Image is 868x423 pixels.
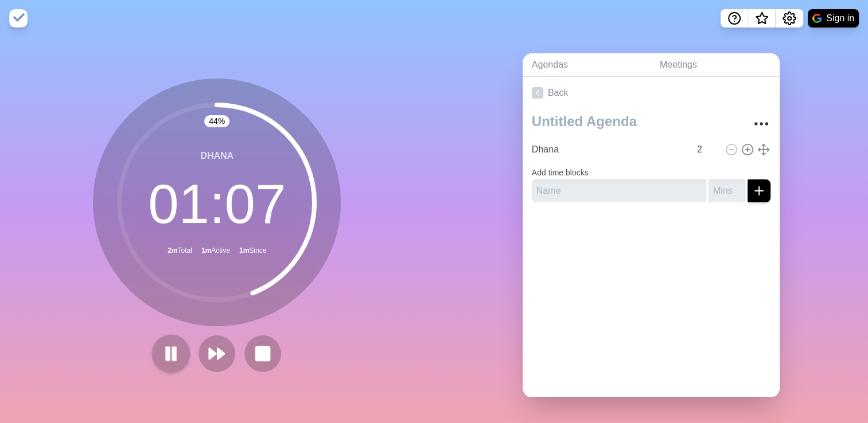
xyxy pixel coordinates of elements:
[527,138,690,161] input: Name
[721,9,748,28] button: Help
[532,168,589,177] label: Add time blocks
[808,9,859,28] button: Sign in
[523,77,780,109] a: Back
[750,112,773,135] button: More
[532,179,706,202] input: Name
[776,9,803,28] button: Settings
[812,14,822,23] img: google logo
[651,53,780,77] a: Meetings
[523,53,651,77] a: Agendas
[692,138,720,161] input: Mins
[748,9,776,28] button: What’s new
[9,9,28,28] img: timeblocks logo
[709,179,745,202] input: Mins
